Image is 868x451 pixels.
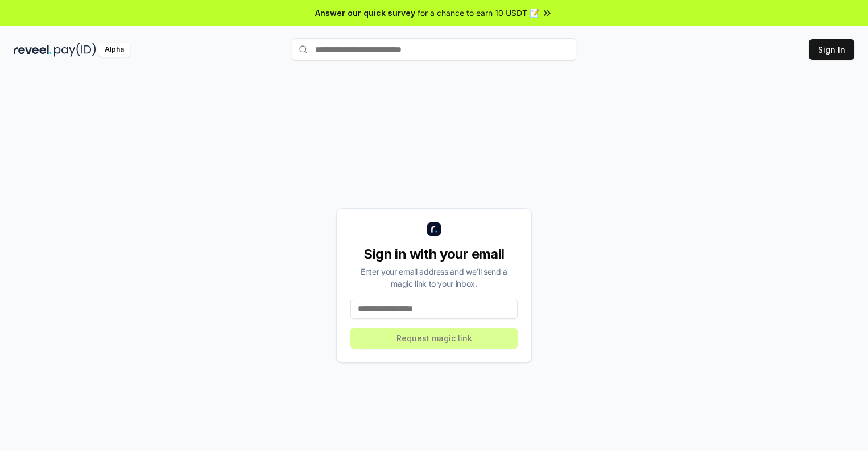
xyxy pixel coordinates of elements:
[14,43,52,57] img: reveel_dark
[418,7,539,19] span: for a chance to earn 10 USDT 📝
[350,266,518,289] div: Enter your email address and we’ll send a magic link to your inbox.
[427,222,441,236] img: logo_small
[809,39,854,60] button: Sign In
[315,7,415,19] span: Answer our quick survey
[98,43,130,57] div: Alpha
[350,245,518,263] div: Sign in with your email
[54,43,96,57] img: pay_id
